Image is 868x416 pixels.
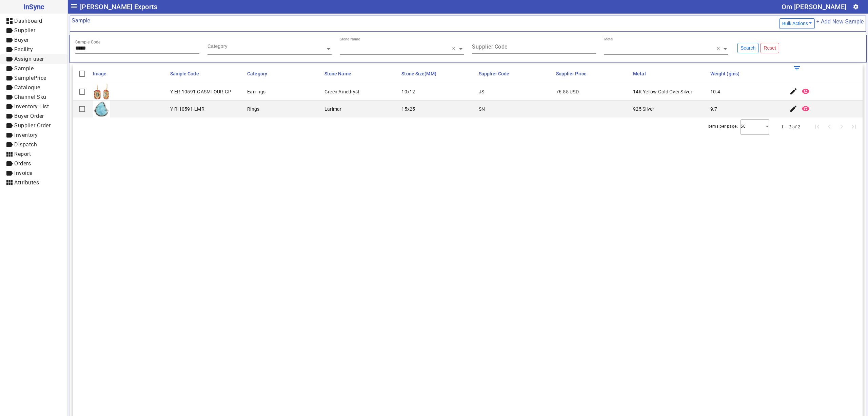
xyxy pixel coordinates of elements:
[472,43,508,50] mat-label: Supplier Code
[247,106,259,112] div: Rings
[5,141,14,149] mat-icon: label
[479,71,509,76] span: Supplier Code
[556,71,587,76] span: Supplier Price
[324,106,342,112] div: Larimar
[789,105,797,113] mat-icon: edit
[479,106,485,112] div: SN
[708,123,738,130] div: Items per page:
[14,160,31,167] span: Orders
[5,46,14,54] mat-icon: label
[5,36,14,44] mat-icon: label
[781,124,800,130] div: 1 – 2 of 2
[633,88,692,95] div: 14K Yellow Gold Over Silver
[793,64,801,72] mat-icon: filter_list
[14,94,46,100] span: Channel Sku
[247,71,267,76] span: Category
[75,40,101,44] mat-label: Sample Code
[633,71,646,76] span: Metal
[14,37,29,43] span: Buyer
[170,71,199,76] span: Sample Code
[324,71,351,76] span: Stone Name
[14,103,49,110] span: Inventory List
[80,1,157,12] span: [PERSON_NAME] Exports
[716,46,722,52] span: Clear all
[14,132,38,138] span: Inventory
[14,141,37,148] span: Dispatch
[14,75,46,81] span: SamplePrice
[401,88,415,95] div: 10x12
[208,43,228,50] div: Category
[5,179,14,187] mat-icon: view_module
[5,122,14,130] mat-icon: label
[710,71,739,76] span: Weight (gms)
[782,1,846,12] div: Om [PERSON_NAME]
[761,43,779,53] button: Reset
[14,179,39,186] span: Attributes
[710,106,717,112] div: 9.7
[170,88,232,95] div: Y-ER-10591-GASMTOUR-GP
[5,84,14,92] mat-icon: label
[452,46,458,52] span: Clear all
[633,106,654,112] div: 925 Silver
[5,17,14,25] mat-icon: dashboard
[70,16,866,32] mat-card-header: Sample
[737,43,758,53] button: Search
[710,88,720,95] div: 10.4
[14,84,40,91] span: Catalogue
[93,101,110,117] img: Y-R-10591_9.7gms_15+x+25_22+x+29__Larimar_SN+(4).JPG
[5,112,14,120] mat-icon: label
[14,122,51,129] span: Supplier Order
[14,27,35,34] span: Supplier
[853,4,859,10] mat-icon: settings
[14,65,34,72] span: Sample
[14,113,44,119] span: Buyer Order
[401,71,436,76] span: Stone Size(MM)
[324,88,360,95] div: Green Amethyst
[604,37,613,42] div: Metal
[14,151,31,157] span: Report
[5,74,14,82] mat-icon: label
[816,17,864,30] a: + Add New Sample
[14,56,44,62] span: Assign user
[789,87,797,95] mat-icon: edit
[70,2,78,10] mat-icon: menu
[5,1,62,12] span: InSync
[93,83,110,100] img: eab33cb6-5502-4621-ad11-83e87f4dbd40
[5,150,14,158] mat-icon: view_module
[5,55,14,63] mat-icon: label
[479,88,485,95] div: JS
[14,18,42,24] span: Dashboard
[5,26,14,35] mat-icon: label
[5,160,14,168] mat-icon: label
[556,88,579,95] div: 76.55 USD
[93,71,107,76] span: Image
[170,106,204,112] div: Y-R-10591-LMR
[5,65,14,73] mat-icon: label
[340,37,360,42] div: Stone Name
[14,46,33,53] span: Facility
[247,88,265,95] div: Earrings
[802,87,810,95] mat-icon: remove_red_eye
[5,103,14,111] mat-icon: label
[14,170,33,176] span: Invoice
[5,169,14,177] mat-icon: label
[779,18,815,29] button: Bulk Actions
[5,131,14,139] mat-icon: label
[802,105,810,113] mat-icon: remove_red_eye
[401,106,415,112] div: 15x25
[5,93,14,101] mat-icon: label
